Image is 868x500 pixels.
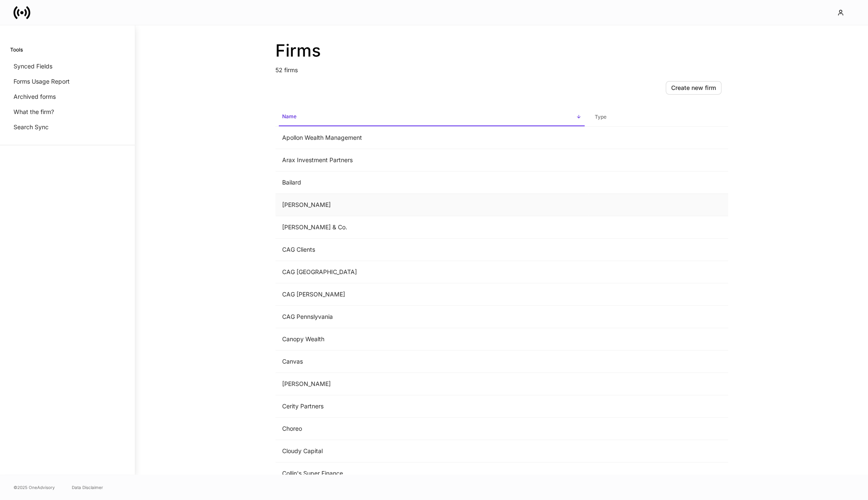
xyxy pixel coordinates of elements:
[275,127,588,149] td: Apollon Wealth Management
[14,62,52,71] p: Synced Fields
[10,59,125,74] a: Synced Fields
[282,112,297,120] h6: Name
[275,283,588,306] td: CAG [PERSON_NAME]
[275,261,588,283] td: CAG [GEOGRAPHIC_DATA]
[72,484,103,491] a: Data Disclaimer
[275,418,588,440] td: Choreo
[275,194,588,216] td: [PERSON_NAME]
[275,239,588,261] td: CAG Clients
[14,77,70,86] p: Forms Usage Report
[275,328,588,351] td: Canopy Wealth
[279,108,585,126] span: Name
[275,306,588,328] td: CAG Pennslyvania
[275,462,588,485] td: Collin's Super Finance
[275,440,588,462] td: Cloudy Capital
[10,104,125,120] a: What the firm?
[275,395,588,418] td: Cerity Partners
[275,41,728,61] h2: Firms
[275,149,588,171] td: Arax Investment Partners
[275,216,588,239] td: [PERSON_NAME] & Co.
[10,46,23,54] h6: Tools
[10,74,125,89] a: Forms Usage Report
[10,120,125,135] a: Search Sync
[275,351,588,373] td: Canvas
[14,108,54,116] p: What the firm?
[275,373,588,395] td: [PERSON_NAME]
[14,484,55,491] span: © 2025 OneAdvisory
[275,171,588,194] td: Bailard
[10,89,125,104] a: Archived forms
[591,109,725,126] span: Type
[275,61,728,74] p: 52 firms
[14,123,49,131] p: Search Sync
[666,81,721,95] button: Create new firm
[671,84,716,92] div: Create new firm
[595,113,607,121] h6: Type
[14,92,56,101] p: Archived forms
